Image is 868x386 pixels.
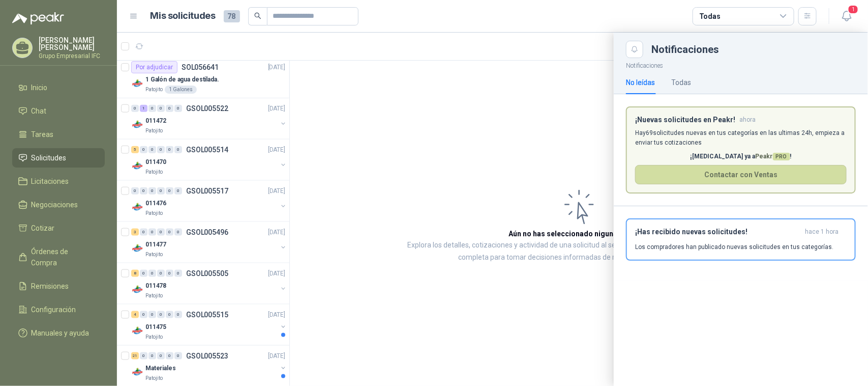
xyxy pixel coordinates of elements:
[254,12,261,19] span: search
[32,223,55,234] span: Cotizar
[756,153,790,160] span: Peakr
[12,323,105,343] a: Manuales y ayuda
[614,58,868,71] p: Notificaciones
[651,44,856,54] div: Notificaciones
[32,304,76,315] span: Configuración
[635,128,847,148] p: Hay 69 solicitudes nuevas en tus categorías en las ultimas 24h, empieza a enviar tus cotizaciones
[635,152,847,161] p: ¡[MEDICAL_DATA] ya a !
[626,218,856,261] button: ¡Has recibido nuevas solicitudes!hace 1 hora Los compradores han publicado nuevas solicitudes en ...
[12,12,64,24] img: Logo peakr
[837,7,856,25] button: 1
[12,125,105,144] a: Tareas
[32,199,78,210] span: Negociaciones
[12,78,105,97] a: Inicio
[699,11,721,22] div: Todas
[12,148,105,168] a: Solicitudes
[32,129,54,140] span: Tareas
[635,165,847,184] button: Contactar con Ventas
[12,277,105,296] a: Remisiones
[848,5,859,14] span: 1
[773,153,790,160] span: PRO
[739,116,756,124] span: ahora
[671,77,691,88] div: Todas
[32,152,67,163] span: Solicitudes
[805,228,839,236] span: hace 1 hora
[626,77,655,88] div: No leídas
[32,176,69,187] span: Licitaciones
[12,195,105,214] a: Negociaciones
[32,246,95,268] span: Órdenes de Compra
[635,242,833,252] p: Los compradores han publicado nuevas solicitudes en tus categorías.
[635,116,735,124] h3: ¡Nuevas solicitudes en Peakr!
[32,105,47,117] span: Chat
[626,41,643,58] button: Close
[151,9,216,23] h1: Mis solicitudes
[12,218,105,238] a: Cotizar
[12,101,105,121] a: Chat
[39,37,105,51] p: [PERSON_NAME] [PERSON_NAME]
[32,281,69,292] span: Remisiones
[32,327,89,339] span: Manuales y ayuda
[635,228,801,236] h3: ¡Has recibido nuevas solicitudes!
[39,53,105,59] p: Grupo Empresarial IFC
[224,10,240,22] span: 78
[12,172,105,191] a: Licitaciones
[32,82,48,93] span: Inicio
[12,300,105,319] a: Configuración
[12,242,105,272] a: Órdenes de Compra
